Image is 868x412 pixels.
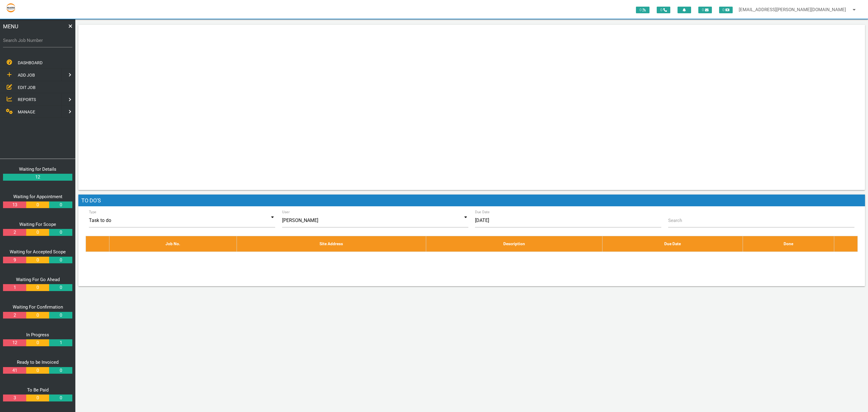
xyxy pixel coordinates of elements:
span: EDIT JOB [18,85,36,90]
a: Waiting For Scope [19,222,56,227]
span: 0 [719,7,733,13]
a: 12 [3,174,72,181]
span: MANAGE [18,109,35,114]
label: Search [668,217,682,224]
a: 9 [3,257,26,264]
a: 0 [26,284,49,291]
a: 1 [49,339,72,346]
img: s3file [6,3,16,13]
a: In Progress [26,332,49,338]
label: Search Job Number [3,37,72,44]
h1: To Do's [78,195,865,207]
span: MENU [3,22,18,30]
span: 0 [657,7,670,13]
a: 12 [3,339,26,346]
a: 41 [3,367,26,374]
a: Waiting For Confirmation [13,304,63,310]
a: 2 [3,312,26,319]
span: 0 [698,7,712,13]
th: Site Address [237,236,426,252]
th: Due Date [602,236,743,252]
a: 0 [49,257,72,264]
label: Due Date [475,209,490,215]
span: ADD JOB [18,73,35,78]
a: 0 [49,395,72,401]
a: Waiting for Details [19,166,56,172]
label: Type [89,209,96,215]
a: Waiting for Appointment [13,194,62,199]
a: 3 [3,395,26,401]
a: 0 [49,229,72,236]
th: Description [426,236,602,252]
a: 0 [26,395,49,401]
a: 0 [49,312,72,319]
a: 0 [26,312,49,319]
a: Waiting For Go Ahead [16,277,60,282]
a: 13 [3,201,26,208]
span: DASHBOARD [18,60,42,65]
th: Done [743,236,834,252]
span: 0 [636,7,649,13]
th: Job No. [109,236,237,252]
a: 0 [26,229,49,236]
a: 2 [3,229,26,236]
a: 0 [26,257,49,264]
label: User [282,209,290,215]
a: 0 [49,367,72,374]
a: Ready to be Invoiced [17,360,58,365]
a: To Be Paid [27,387,49,393]
a: 0 [26,339,49,346]
a: 0 [49,284,72,291]
a: 0 [49,201,72,208]
a: 0 [26,367,49,374]
a: 1 [3,284,26,291]
a: 0 [26,201,49,208]
span: REPORTS [18,97,36,102]
a: Waiting for Accepted Scope [10,249,66,255]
